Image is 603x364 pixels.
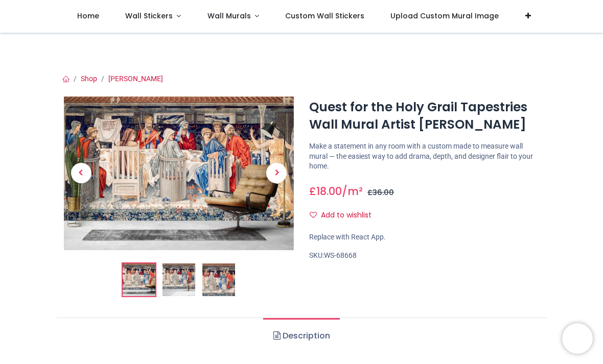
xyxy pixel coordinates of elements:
i: Add to wishlist [310,211,317,219]
span: Upload Custom Mural Image [390,11,499,21]
span: £ [309,184,342,199]
span: /m² [342,184,363,199]
span: 18.00 [316,184,342,199]
button: Add to wishlistAdd to wishlist [309,207,380,224]
a: Previous [64,119,99,227]
img: WS-68668-03 [202,263,235,296]
a: Shop [81,75,97,83]
h1: Quest for the Holy Grail Tapestries Wall Mural Artist [PERSON_NAME] [309,99,539,134]
a: Next [260,119,294,227]
span: WS-68668 [324,251,357,259]
span: Home [77,11,99,21]
img: Quest for the Holy Grail Tapestries Wall Mural Artist William Morris [64,96,294,250]
img: Quest for the Holy Grail Tapestries Wall Mural Artist William Morris [123,263,155,296]
a: Description [263,318,339,354]
a: [PERSON_NAME] [108,75,163,83]
span: Wall Murals [207,11,251,21]
div: Replace with React App. [309,232,539,242]
iframe: Brevo live chat [562,323,593,354]
span: Previous [71,163,91,183]
img: WS-68668-02 [163,263,195,296]
span: £ [367,187,394,198]
span: Next [266,163,287,183]
span: 36.00 [373,187,394,198]
span: Wall Stickers [125,11,173,21]
div: SKU: [309,251,539,261]
span: Custom Wall Stickers [285,11,364,21]
p: Make a statement in any room with a custom made to measure wall mural — the easiest way to add dr... [309,141,539,172]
